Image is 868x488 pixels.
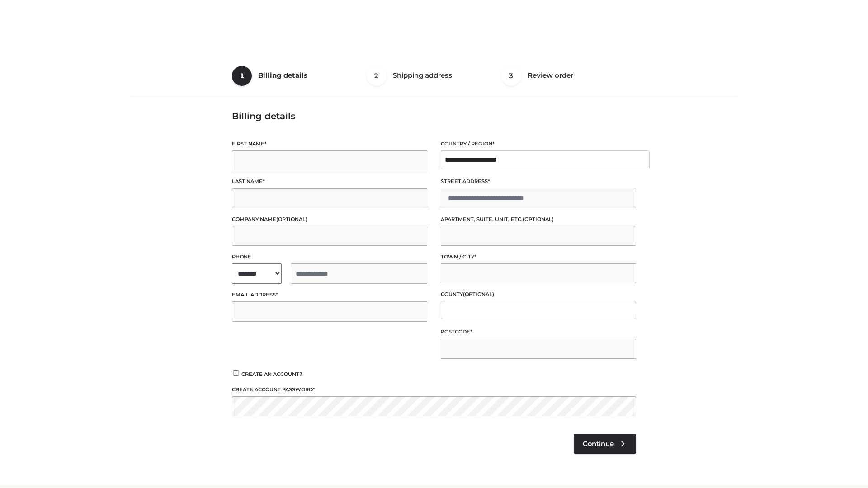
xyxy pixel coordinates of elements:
span: (optional) [463,291,494,297]
label: Create account password [232,385,636,394]
span: 1 [232,66,252,86]
label: Last name [232,177,427,186]
span: Create an account? [241,371,302,377]
label: Apartment, suite, unit, etc. [441,215,636,224]
label: Company name [232,215,427,224]
span: Billing details [258,71,307,80]
label: County [441,290,636,299]
h3: Billing details [232,111,636,122]
span: Shipping address [393,71,452,80]
span: Continue [583,440,614,448]
label: Town / City [441,253,636,261]
span: 3 [501,66,521,86]
a: Continue [574,434,636,454]
label: Phone [232,253,427,261]
label: Email address [232,291,427,299]
label: First name [232,140,427,148]
span: (optional) [523,216,554,222]
span: (optional) [276,216,307,222]
label: Country / Region [441,140,636,148]
span: Review order [528,71,573,80]
label: Street address [441,177,636,186]
span: 2 [367,66,387,86]
label: Postcode [441,328,636,336]
input: Create an account? [232,370,240,376]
